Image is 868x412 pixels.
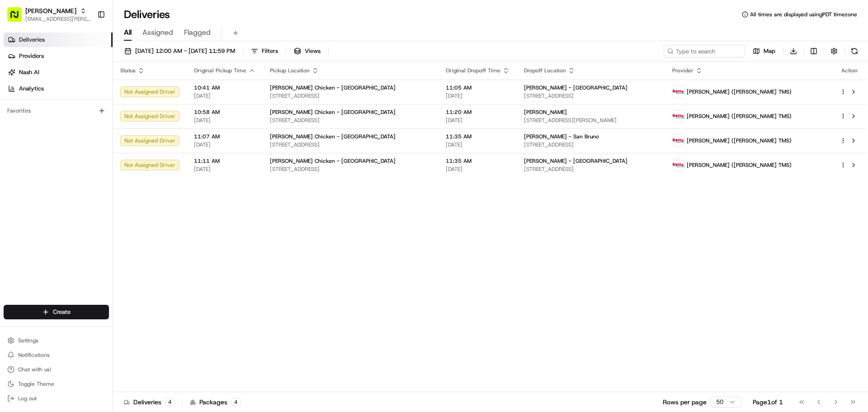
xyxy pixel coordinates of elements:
span: [PERSON_NAME] Chicken - [GEOGRAPHIC_DATA] [270,84,396,91]
span: Filters [262,47,278,55]
input: Type to search [664,45,745,57]
span: Toggle Theme [18,380,54,388]
div: 4 [231,398,241,406]
span: Map [764,47,775,55]
span: 10:41 AM [194,84,255,91]
span: Flagged [184,27,211,38]
span: Settings [18,337,38,344]
span: [PERSON_NAME] ([PERSON_NAME] TMS) [687,113,792,120]
span: [DATE] [446,92,509,99]
button: Refresh [848,45,861,57]
span: Create [53,308,71,316]
span: 11:20 AM [446,109,509,116]
div: Deliveries [124,398,175,407]
span: Pickup Location [270,67,310,74]
button: Chat with us! [4,363,109,376]
span: All times are displayed using PDT timezone [750,11,857,18]
a: Analytics [4,81,113,96]
button: Log out [4,392,109,405]
span: Nash AI [19,68,39,76]
span: Views [305,47,321,55]
button: Create [4,305,109,319]
img: betty.jpg [673,110,684,122]
button: Settings [4,334,109,347]
span: [DATE] [446,141,509,148]
span: [STREET_ADDRESS][PERSON_NAME] [524,117,658,124]
span: [STREET_ADDRESS] [270,166,431,173]
div: Action [840,67,859,74]
span: [PERSON_NAME] ([PERSON_NAME] TMS) [687,88,792,95]
span: [STREET_ADDRESS] [524,141,658,148]
span: [PERSON_NAME] Chicken - [GEOGRAPHIC_DATA] [270,109,396,116]
span: 11:11 AM [194,157,255,165]
span: All [124,27,132,38]
span: [DATE] [446,166,509,173]
div: Favorites [4,104,109,118]
span: Analytics [19,85,44,93]
span: Original Dropoff Time [446,67,500,74]
button: Views [290,45,325,57]
span: [PERSON_NAME] [524,109,567,116]
span: 10:58 AM [194,109,255,116]
span: Assigned [142,27,173,38]
button: Filters [247,45,282,57]
span: [DATE] [194,92,255,99]
a: Nash AI [4,65,113,80]
img: betty.jpg [673,135,684,147]
span: Notifications [18,351,50,359]
a: Providers [4,49,113,63]
div: Page 1 of 1 [753,398,783,407]
span: Providers [19,52,44,60]
span: [PERSON_NAME] Chicken - [GEOGRAPHIC_DATA] [270,133,396,140]
div: 4 [165,398,175,406]
div: Packages [190,398,241,407]
span: Chat with us! [18,366,51,373]
span: [PERSON_NAME] - [GEOGRAPHIC_DATA] [524,157,627,165]
span: [DATE] [194,166,255,173]
span: Status [120,67,136,74]
span: [PERSON_NAME] - San Bruno [524,133,599,140]
button: Notifications [4,349,109,361]
span: [STREET_ADDRESS] [270,141,431,148]
button: [DATE] 12:00 AM - [DATE] 11:59 PM [120,45,239,57]
span: 11:07 AM [194,133,255,140]
span: Dropoff Location [524,67,566,74]
span: [DATE] [194,141,255,148]
span: Deliveries [19,36,45,44]
span: [DATE] 12:00 AM - [DATE] 11:59 PM [135,47,235,55]
span: [STREET_ADDRESS] [524,92,658,99]
span: [PERSON_NAME] - [GEOGRAPHIC_DATA] [524,84,627,91]
span: 11:35 AM [446,133,509,140]
span: [DATE] [446,117,509,124]
span: [PERSON_NAME] ([PERSON_NAME] TMS) [687,161,792,169]
span: [PERSON_NAME] ([PERSON_NAME] TMS) [687,137,792,144]
span: 11:35 AM [446,157,509,165]
img: betty.jpg [673,159,684,171]
span: 11:05 AM [446,84,509,91]
span: [PERSON_NAME] Chicken - [GEOGRAPHIC_DATA] [270,157,396,165]
span: [STREET_ADDRESS] [270,117,431,124]
button: [PERSON_NAME] [25,6,76,15]
button: Map [749,45,779,57]
button: [PERSON_NAME][EMAIL_ADDRESS][PERSON_NAME][DOMAIN_NAME] [4,4,94,25]
button: Toggle Theme [4,378,109,390]
button: [EMAIL_ADDRESS][PERSON_NAME][DOMAIN_NAME] [25,15,90,23]
h1: Deliveries [124,7,170,22]
span: [STREET_ADDRESS] [524,166,658,173]
a: Deliveries [4,33,113,47]
span: Original Pickup Time [194,67,246,74]
p: Rows per page [663,398,707,407]
span: Provider [672,67,693,74]
span: Log out [18,395,37,402]
span: [STREET_ADDRESS] [270,92,431,99]
img: betty.jpg [673,86,684,98]
span: [DATE] [194,117,255,124]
